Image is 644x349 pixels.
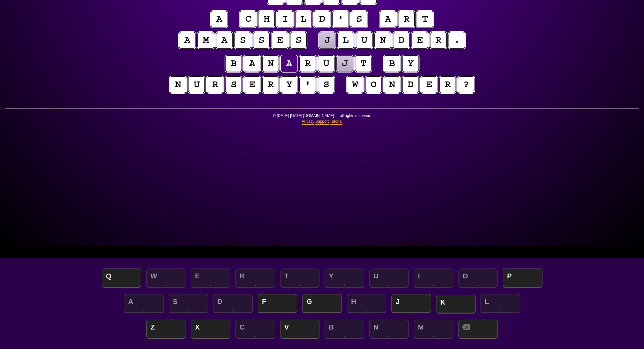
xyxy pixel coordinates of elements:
[355,55,372,72] puzzle-tile: t
[332,11,349,27] puzzle-tile: '
[503,268,542,288] span: P
[216,32,233,49] puzzle-tile: a
[124,294,164,313] span: A
[458,268,498,288] span: O
[244,55,260,72] puzzle-tile: a
[179,32,195,49] puzzle-tile: a
[280,268,320,288] span: T
[365,76,382,93] puzzle-tile: o
[314,11,330,27] puzzle-tile: d
[421,76,437,93] puzzle-tile: e
[281,55,297,72] puzzle-tile: a
[170,76,186,93] puzzle-tile: n
[458,76,474,93] puzzle-tile: ?
[188,76,205,93] puzzle-tile: u
[347,294,387,313] span: H
[5,113,639,128] p: © [DATE]-[DATE] [DOMAIN_NAME] — all rights reserved. | |
[337,32,354,49] puzzle-tile: l
[318,76,334,93] puzzle-tile: s
[225,55,242,72] puzzle-tile: b
[299,55,316,72] puzzle-tile: r
[319,32,335,49] puzzle-tile: j
[347,76,363,93] puzzle-tile: w
[207,76,223,93] puzzle-tile: r
[102,268,142,288] span: Q
[439,76,456,93] puzzle-tile: r
[253,32,270,49] puzzle-tile: s
[295,11,312,27] puzzle-tile: l
[197,32,214,49] puzzle-tile: m
[325,320,364,339] span: B
[262,76,279,93] puzzle-tile: r
[225,76,242,93] puzzle-tile: s
[169,294,208,313] span: S
[436,295,476,314] span: K
[318,55,334,72] puzzle-tile: u
[480,294,520,313] span: L
[393,32,410,49] puzzle-tile: d
[384,76,400,93] puzzle-tile: n
[398,11,415,27] puzzle-tile: r
[258,11,275,27] puzzle-tile: h
[302,294,342,313] span: G
[336,55,353,72] puzzle-tile: j
[391,294,431,313] span: J
[430,32,447,49] puzzle-tile: r
[240,11,256,27] puzzle-tile: c
[234,32,251,49] puzzle-tile: s
[417,11,433,27] puzzle-tile: t
[280,320,320,339] span: V
[402,55,419,72] puzzle-tile: y
[258,294,297,313] span: F
[325,268,364,288] span: Y
[414,320,453,339] span: M
[235,268,275,288] span: R
[211,11,227,27] puzzle-tile: a
[262,55,279,72] puzzle-tile: n
[281,76,297,93] puzzle-tile: y
[315,119,329,125] a: Support
[351,11,367,27] puzzle-tile: s
[411,32,428,49] puzzle-tile: e
[191,268,231,288] span: E
[402,76,419,93] puzzle-tile: d
[146,268,186,288] span: W
[290,32,307,49] puzzle-tile: s
[356,32,372,49] puzzle-tile: u
[213,294,253,313] span: D
[330,119,342,125] a: Tutorial
[369,268,409,288] span: U
[244,76,260,93] puzzle-tile: e
[299,76,316,93] puzzle-tile: '
[191,320,231,339] span: X
[414,268,453,288] span: I
[302,119,314,125] a: Privacy
[369,320,409,339] span: N
[374,32,391,49] puzzle-tile: n
[384,55,400,72] puzzle-tile: b
[379,11,396,27] puzzle-tile: a
[235,320,275,339] span: C
[448,32,465,49] puzzle-tile: .
[146,320,186,339] span: Z
[277,11,293,27] puzzle-tile: i
[272,32,288,49] puzzle-tile: e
